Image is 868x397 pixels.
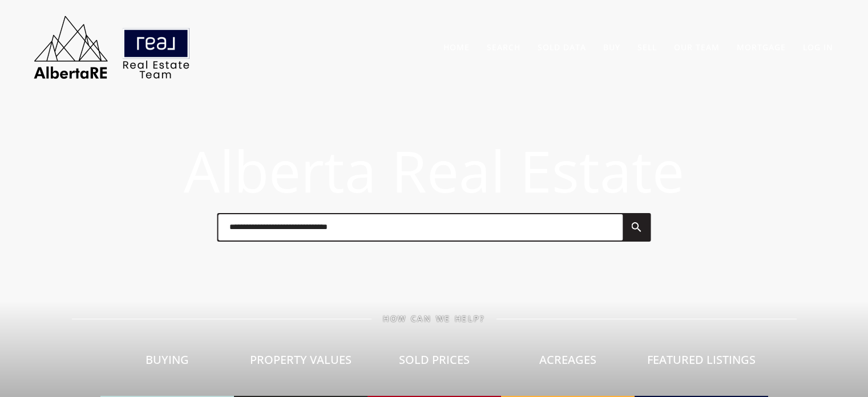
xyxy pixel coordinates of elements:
a: Home [443,42,470,53]
a: Buy [603,42,620,53]
a: Acreages [501,323,635,397]
img: AlbertaRE Real Estate Team | Real Broker [26,11,197,83]
span: Sold Prices [399,352,470,367]
span: Property Values [250,352,352,367]
a: Search [487,42,520,53]
span: Buying [146,352,189,367]
a: Featured Listings [635,323,768,397]
span: Featured Listings [647,352,756,367]
a: Log In [803,42,833,53]
a: Sold Prices [368,323,501,397]
span: Acreages [539,352,596,367]
a: Mortgage [737,42,786,53]
a: Buying [100,323,234,397]
a: Sell [637,42,657,53]
a: Sold Data [538,42,586,53]
a: Our Team [674,42,720,53]
a: Property Values [234,323,368,397]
